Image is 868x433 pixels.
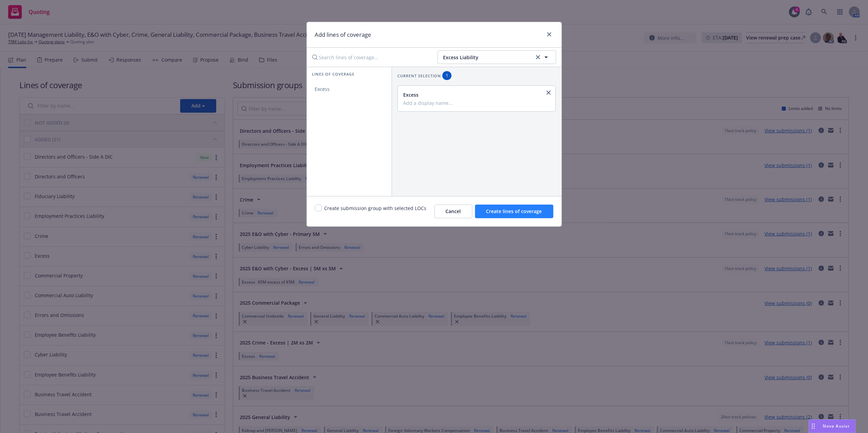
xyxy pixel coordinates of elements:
span: Cancel [446,208,461,214]
span: 1 [445,73,449,79]
span: Create submission group with selected LOCs [325,205,427,218]
button: Cancel [435,205,472,218]
button: Excess Liabilityclear selection [438,50,556,64]
span: Nova Assist [823,423,850,429]
a: clear selection [534,53,542,61]
a: close [545,30,553,38]
button: Create lines of coverage [475,205,553,218]
div: Drag to move [809,420,818,433]
div: Excess [403,91,549,98]
span: Current selection [397,73,441,79]
a: close [545,89,553,97]
span: Lines of coverage [312,71,355,77]
span: Excess Liability [443,54,532,61]
button: Nova Assist [809,419,856,433]
input: Search lines of coverage... [308,50,432,64]
span: Excess [307,86,338,92]
span: Create lines of coverage [486,208,542,214]
h1: Add lines of coverage [315,30,372,39]
input: Add a display name... [403,100,549,106]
